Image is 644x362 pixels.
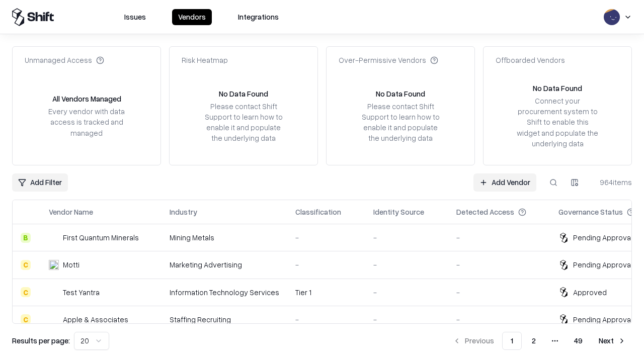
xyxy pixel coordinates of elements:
div: - [295,314,357,325]
div: Over-Permissive Vendors [339,55,438,65]
div: Please contact Shift Support to learn how to enable it and populate the underlying data [359,101,442,144]
div: Approved [573,287,607,298]
div: - [373,232,440,243]
div: Vendor Name [49,207,93,217]
img: Test Yantra [49,287,59,297]
button: Vendors [172,9,212,25]
div: C [21,287,31,297]
div: Identity Source [373,207,424,217]
div: Risk Heatmap [182,55,228,65]
div: Governance Status [558,207,623,217]
nav: pagination [447,332,632,350]
button: 2 [524,332,544,350]
div: - [456,232,542,243]
div: - [295,259,357,270]
button: Integrations [232,9,285,25]
div: All Vendors Managed [52,94,121,104]
button: 1 [502,332,522,350]
div: Marketing Advertising [170,259,279,270]
div: Pending Approval [573,232,632,243]
div: Apple & Associates [63,314,128,325]
a: Add Vendor [473,173,536,192]
div: No Data Found [533,83,582,94]
div: Unmanaged Access [25,55,104,65]
div: B [21,233,31,243]
div: - [456,314,542,325]
div: C [21,314,31,324]
button: Add Filter [12,173,68,192]
div: Information Technology Services [170,287,279,298]
img: Motti [49,260,59,270]
img: Apple & Associates [49,314,59,324]
div: - [456,287,542,298]
button: Issues [118,9,152,25]
div: No Data Found [376,88,425,99]
div: Offboarded Vendors [496,55,565,65]
div: Every vendor with data access is tracked and managed [45,106,128,138]
button: Next [593,332,632,350]
div: Industry [170,207,197,217]
div: Test Yantra [63,287,100,298]
div: Tier 1 [295,287,357,298]
div: - [373,314,440,325]
div: Staffing Recruiting [170,314,279,325]
div: Connect your procurement system to Shift to enable this widget and populate the underlying data [516,96,599,149]
div: Pending Approval [573,314,632,325]
button: 49 [566,332,591,350]
div: Mining Metals [170,232,279,243]
div: Motti [63,259,79,270]
div: - [373,259,440,270]
div: Pending Approval [573,259,632,270]
div: First Quantum Minerals [63,232,139,243]
div: - [373,287,440,298]
div: C [21,260,31,270]
div: Please contact Shift Support to learn how to enable it and populate the underlying data [202,101,285,144]
div: Classification [295,207,341,217]
div: Detected Access [456,207,514,217]
div: No Data Found [219,88,268,99]
div: - [295,232,357,243]
p: Results per page: [12,335,70,346]
img: First Quantum Minerals [49,233,59,243]
div: - [456,259,542,270]
div: 964 items [592,177,632,188]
